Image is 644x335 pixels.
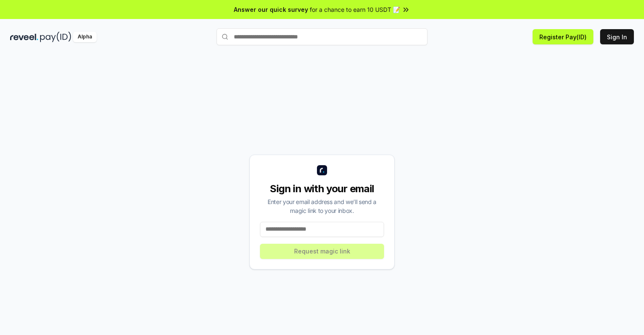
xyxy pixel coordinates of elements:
div: Enter your email address and we’ll send a magic link to your inbox. [260,197,384,215]
div: Sign in with your email [260,182,384,196]
button: Register Pay(ID) [533,29,593,44]
div: Alpha [73,32,97,42]
button: Sign In [600,29,634,44]
span: Answer our quick survey [234,5,308,14]
span: for a chance to earn 10 USDT 📝 [310,5,400,14]
img: pay_id [40,32,71,42]
img: logo_small [317,165,327,175]
img: reveel_dark [10,32,38,42]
